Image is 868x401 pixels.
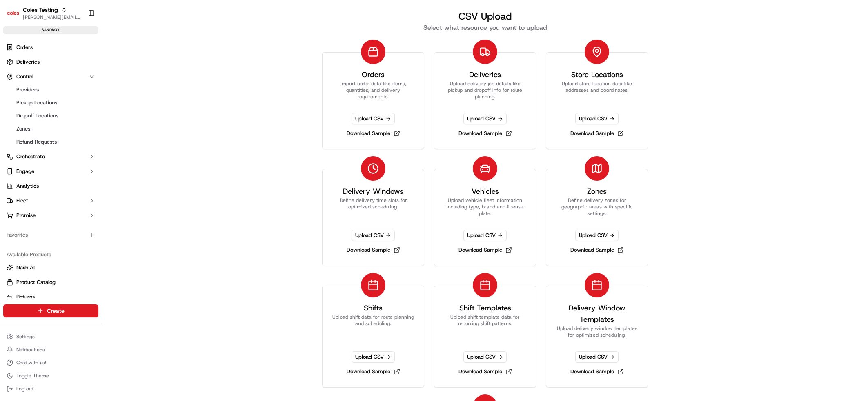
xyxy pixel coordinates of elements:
[463,351,507,363] span: Upload CSV
[16,212,36,219] span: Promise
[3,26,98,34] div: sandbox
[444,80,526,100] p: Upload delivery job details like pickup and dropoff info for route planning.
[3,209,98,222] button: Promise
[13,110,89,122] a: Dropoff Locations
[362,69,385,80] h3: Orders
[13,136,89,148] a: Refund Requests
[463,230,507,241] span: Upload CSV
[16,182,39,190] span: Analytics
[7,264,95,271] a: Nash AI
[546,169,648,266] a: ZonesDefine delivery zones for geographic areas with specific settings.Upload CSVDownload Sample
[571,69,623,80] h3: Store Locations
[575,113,619,124] span: Upload CSV
[3,383,98,394] button: Log out
[556,197,638,217] p: Define delivery zones for geographic areas with specific settings.
[7,293,95,301] a: Returns
[16,279,56,286] span: Product Catalog
[312,23,658,33] h2: Select what resource you want to upload
[434,169,536,266] a: VehiclesUpload vehicle fleet information including type, brand and license plate.Upload CSVDownlo...
[16,153,45,160] span: Orchestrate
[16,125,30,133] span: Zones
[463,113,507,124] span: Upload CSV
[3,276,98,289] button: Product Catalog
[312,10,658,23] h1: CSV Upload
[16,264,35,271] span: Nash AI
[16,359,46,366] span: Chat with us!
[3,3,85,23] button: Coles TestingColes Testing[PERSON_NAME][EMAIL_ADDRESS][DOMAIN_NAME]
[322,286,424,388] a: ShiftsUpload shift data for route planning and scheduling.Upload CSVDownload Sample
[3,248,98,261] div: Available Products
[3,194,98,207] button: Fleet
[16,333,35,340] span: Settings
[16,86,39,93] span: Providers
[3,261,98,274] button: Nash AI
[16,168,34,175] span: Engage
[3,228,98,241] div: Favorites
[16,58,40,66] span: Deliveries
[3,165,98,178] button: Engage
[567,366,627,377] a: Download Sample
[3,41,98,54] a: Orders
[472,186,499,197] h3: Vehicles
[332,197,414,217] p: Define delivery time slots for optimized scheduling.
[16,112,58,120] span: Dropoff Locations
[322,169,424,266] a: Delivery WindowsDefine delivery time slots for optimized scheduling.Upload CSVDownload Sample
[469,69,501,80] h3: Deliveries
[3,55,98,69] a: Deliveries
[16,99,57,106] span: Pickup Locations
[332,80,414,100] p: Import order data like items, quantities, and delivery requirements.
[3,179,98,193] a: Analytics
[3,304,98,317] button: Create
[16,44,33,51] span: Orders
[7,279,95,286] a: Product Catalog
[343,128,403,139] a: Download Sample
[575,230,619,241] span: Upload CSV
[567,128,627,139] a: Download Sample
[16,346,45,353] span: Notifications
[3,370,98,381] button: Toggle Theme
[575,351,619,363] span: Upload CSV
[322,52,424,149] a: OrdersImport order data like items, quantities, and delivery requirements.Upload CSVDownload Sample
[556,302,638,325] h3: Delivery Window Templates
[352,113,395,124] span: Upload CSV
[455,244,515,256] a: Download Sample
[3,344,98,355] button: Notifications
[434,52,536,149] a: DeliveriesUpload delivery job details like pickup and dropoff info for route planning.Upload CSVD...
[13,97,89,109] a: Pickup Locations
[587,186,607,197] h3: Zones
[3,290,98,304] button: Returns
[16,385,33,392] span: Log out
[567,244,627,256] a: Download Sample
[352,230,395,241] span: Upload CSV
[364,302,383,314] h3: Shifts
[352,351,395,363] span: Upload CSV
[3,331,98,342] button: Settings
[23,14,81,20] button: [PERSON_NAME][EMAIL_ADDRESS][DOMAIN_NAME]
[3,357,98,368] button: Chat with us!
[16,138,57,146] span: Refund Requests
[459,302,511,314] h3: Shift Templates
[47,307,65,315] span: Create
[444,197,526,217] p: Upload vehicle fleet information including type, brand and license plate.
[16,293,35,301] span: Returns
[16,372,49,379] span: Toggle Theme
[332,314,414,338] p: Upload shift data for route planning and scheduling.
[16,197,28,204] span: Fleet
[455,366,515,377] a: Download Sample
[343,186,403,197] h3: Delivery Windows
[3,150,98,163] button: Orchestrate
[7,7,20,20] img: Coles Testing
[343,244,403,256] a: Download Sample
[3,70,98,83] button: Control
[546,286,648,388] a: Delivery Window TemplatesUpload delivery window templates for optimized scheduling.Upload CSVDown...
[455,128,515,139] a: Download Sample
[434,286,536,388] a: Shift TemplatesUpload shift template data for recurring shift patterns.Upload CSVDownload Sample
[16,73,33,80] span: Control
[444,314,526,338] p: Upload shift template data for recurring shift patterns.
[13,123,89,135] a: Zones
[343,366,403,377] a: Download Sample
[23,6,58,14] button: Coles Testing
[556,80,638,100] p: Upload store location data like addresses and coordinates.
